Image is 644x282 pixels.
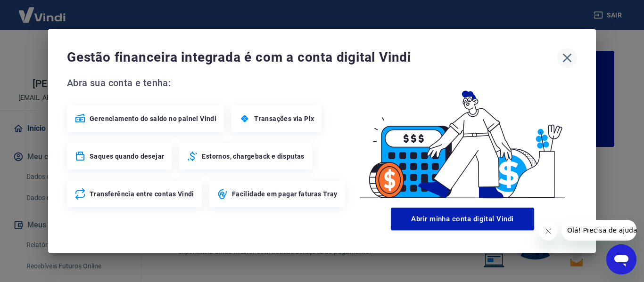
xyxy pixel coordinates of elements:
[67,75,348,90] span: Abra sua conta e tenha:
[232,189,338,199] span: Facilidade em pagar faturas Tray
[391,208,534,230] button: Abrir minha conta digital Vindi
[90,114,216,123] span: Gerenciamento do saldo no painel Vindi
[348,75,577,204] img: Good Billing
[539,222,558,241] iframe: Fechar mensagem
[90,152,164,161] span: Saques quando desejar
[6,7,79,14] span: Olá! Precisa de ajuda?
[561,220,636,241] iframe: Mensagem da empresa
[67,48,557,67] span: Gestão financeira integrada é com a conta digital Vindi
[202,152,304,161] span: Estornos, chargeback e disputas
[254,114,314,123] span: Transações via Pix
[606,244,636,274] iframe: Botão para abrir a janela de mensagens
[90,189,194,199] span: Transferência entre contas Vindi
